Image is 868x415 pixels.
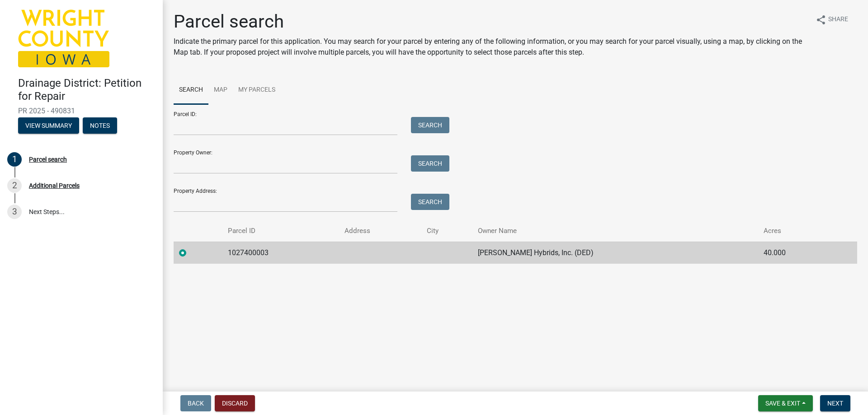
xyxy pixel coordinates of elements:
[472,220,758,242] th: Owner Name
[758,242,833,264] td: 40.000
[174,11,808,33] h1: Parcel search
[222,220,339,242] th: Parcel ID
[208,76,233,105] a: Map
[411,194,449,210] button: Search
[233,76,281,105] a: My Parcels
[828,14,848,25] span: Share
[188,400,204,407] span: Back
[808,11,855,28] button: shareShare
[83,117,117,134] button: Notes
[472,242,758,264] td: [PERSON_NAME] Hybrids, Inc. (DED)
[174,76,208,105] a: Search
[18,122,79,130] wm-modal-confirm: Summary
[758,395,813,411] button: Save & Exit
[18,117,79,134] button: View Summary
[816,14,826,25] i: share
[827,400,843,407] span: Next
[7,178,22,193] div: 2
[174,36,808,58] p: Indicate the primary parcel for this application. You may search for your parcel by entering any ...
[222,242,339,264] td: 1027400003
[180,395,211,411] button: Back
[83,122,117,130] wm-modal-confirm: Notes
[421,220,472,242] th: City
[758,220,833,242] th: Acres
[18,107,145,115] span: PR 2025 - 490831
[215,395,255,411] button: Discard
[765,400,800,407] span: Save & Exit
[339,220,422,242] th: Address
[7,205,22,219] div: 3
[29,182,80,189] div: Additional Parcels
[411,155,449,172] button: Search
[18,9,109,67] img: Wright County, Iowa
[18,77,156,103] h4: Drainage District: Petition for Repair
[820,395,850,411] button: Next
[411,117,449,133] button: Search
[29,156,67,163] div: Parcel search
[7,152,22,167] div: 1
